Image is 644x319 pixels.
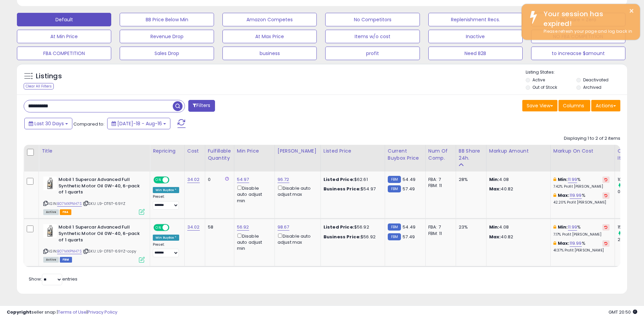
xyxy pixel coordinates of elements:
[278,224,289,231] a: 98.67
[324,224,354,230] b: Listed Price:
[222,47,317,60] button: business
[618,148,642,162] div: Ordered Items
[237,148,272,155] div: Min Price
[153,187,179,193] div: Win BuyBox *
[324,224,380,230] div: $56.92
[324,186,361,192] b: Business Price:
[553,192,610,205] div: %
[558,176,568,183] b: Min:
[553,177,610,189] div: %
[187,224,200,231] a: 34.02
[553,248,610,253] p: 41.37% Profit [PERSON_NAME]
[24,83,54,89] div: Clear All Filters
[388,223,401,231] small: FBM
[558,192,570,198] b: Max:
[629,7,634,15] button: ×
[568,176,577,183] a: 11.99
[563,102,584,109] span: Columns
[459,148,483,162] div: BB Share 24h.
[222,13,317,26] button: Amazon Competes
[188,100,215,112] button: Filters
[489,177,545,183] p: 4.08
[532,84,557,90] label: Out of Stock
[428,183,451,189] div: FBM: 11
[278,176,289,183] a: 96.72
[489,186,501,192] strong: Max:
[36,72,62,81] h5: Listings
[154,177,163,183] span: ON
[583,77,609,83] label: Deactivated
[120,30,214,43] button: Revenue Drop
[428,148,453,162] div: Num of Comp.
[60,209,71,215] span: FBA
[324,234,380,240] div: $56.92
[17,30,111,43] button: At Min Price
[237,176,249,183] a: 54.97
[489,234,501,240] strong: Max:
[120,47,214,60] button: Sales Drop
[34,120,64,127] span: Last 30 Days
[550,145,615,171] th: The percentage added to the cost of goods (COGS) that forms the calculator for Min & Max prices.
[459,224,481,230] div: 23%
[168,177,179,183] span: OFF
[325,47,420,60] button: profit
[403,234,415,240] span: 57.49
[403,186,415,192] span: 57.49
[324,148,382,155] div: Listed Price
[324,177,380,183] div: $62.61
[58,177,141,197] b: Mobil 1 Supercar Advanced Full Synthetic Motor Oil 0W-40, 6-pack of 1 quarts
[522,100,557,111] button: Save View
[428,231,451,237] div: FBM: 11
[591,100,620,111] button: Actions
[237,184,269,204] div: Disable auto adjust min
[73,121,104,127] span: Compared to:
[553,224,610,237] div: %
[428,47,523,60] button: Need B2B
[278,184,315,197] div: Disable auto adjust max
[403,224,415,230] span: 54.49
[428,224,451,230] div: FBA: 7
[83,201,125,206] span: | SKU: L9-DT6T-69YZ
[237,224,249,231] a: 56.92
[428,177,451,183] div: FBA: 7
[222,30,317,43] button: At Max Price
[58,309,87,315] a: Terms of Use
[388,185,401,192] small: FBM
[43,209,59,215] span: All listings currently available for purchase on Amazon
[208,148,231,162] div: Fulfillable Quantity
[324,176,354,183] b: Listed Price:
[187,176,200,183] a: 34.02
[459,177,481,183] div: 28%
[57,248,82,254] a: B07MXPNH7S
[489,224,499,230] strong: Min:
[532,77,545,83] label: Active
[553,232,610,237] p: 7.17% Profit [PERSON_NAME]
[526,69,627,76] p: Listing States:
[153,242,179,258] div: Preset:
[609,309,637,315] span: 2025-09-17 20:50 GMT
[428,13,523,26] button: Replenishment Recs.
[570,240,582,247] a: 119.99
[278,232,315,245] div: Disable auto adjust max
[208,224,229,230] div: 58
[43,224,145,262] div: ASIN:
[237,232,269,252] div: Disable auto adjust min
[568,224,577,231] a: 11.99
[88,309,117,315] a: Privacy Policy
[208,177,229,183] div: 0
[539,28,635,35] div: Please refresh your page and log back in
[117,120,162,127] span: [DATE]-18 - Aug-16
[553,148,612,155] div: Markup on Cost
[168,225,179,231] span: OFF
[43,224,57,238] img: 41-gf6mtCdL._SL40_.jpg
[558,224,568,230] b: Min:
[120,13,214,26] button: BB Price Below Min
[17,13,111,26] button: Default
[153,194,179,210] div: Preset:
[29,276,77,282] span: Show: entries
[558,240,570,246] b: Max:
[325,30,420,43] button: Items w/o cost
[278,148,318,155] div: [PERSON_NAME]
[489,186,545,192] p: 40.82
[539,9,635,28] div: Your session has expired!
